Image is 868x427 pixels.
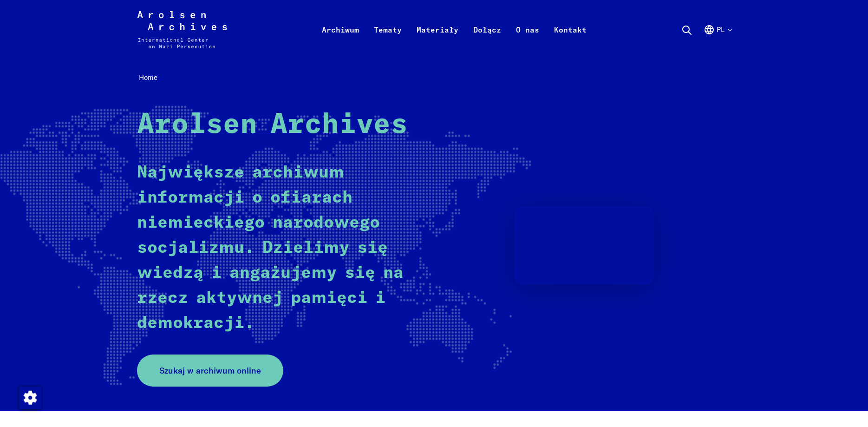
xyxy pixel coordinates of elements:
div: Zmienić zgodę [19,386,41,408]
a: Szukaj w archiwum online [137,355,283,387]
a: Dołącz [466,22,509,59]
a: Materiały [409,22,466,59]
nav: Breadcrumb [137,71,731,85]
span: Szukaj w archiwum online [159,364,261,377]
img: Zmienić zgodę [19,387,41,409]
a: O nas [509,22,547,59]
span: Home [139,73,157,82]
a: Tematy [366,22,409,59]
nav: Podstawowy [314,11,594,48]
strong: Arolsen Archives [137,111,408,139]
button: Polski, wybór języka [704,24,731,58]
a: Archiwum [314,22,366,59]
a: Kontakt [547,22,594,59]
p: Największe archiwum informacji o ofiarach niemieckiego narodowego socjalizmu. Dzielimy się wiedzą... [137,160,418,336]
